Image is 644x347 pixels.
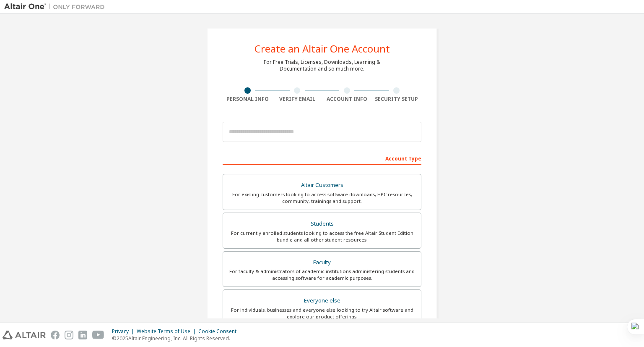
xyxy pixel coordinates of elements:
[51,331,60,339] img: facebook.svg
[137,328,198,335] div: Website Terms of Use
[4,3,109,11] img: Altair One
[228,268,416,281] div: For faculty & administrators of academic institutions administering students and accessing softwa...
[112,335,241,342] p: © 2025 Altair Engineering, Inc. All Rights Reserved.
[372,96,422,103] div: Security Setup
[78,331,87,339] img: linkedin.svg
[228,307,416,320] div: For individuals, businesses and everyone else looking to try Altair software and explore our prod...
[3,331,46,339] img: altair_logo.svg
[228,179,416,191] div: Altair Customers
[198,328,241,335] div: Cookie Consent
[322,96,372,103] div: Account Info
[273,96,322,103] div: Verify Email
[228,218,416,230] div: Students
[112,328,137,335] div: Privacy
[228,230,416,243] div: For currently enrolled students looking to access the free Altair Student Edition bundle and all ...
[264,59,380,72] div: For Free Trials, Licenses, Downloads, Learning & Documentation and so much more.
[254,44,390,54] div: Create an Altair One Account
[223,96,273,103] div: Personal Info
[228,295,416,307] div: Everyone else
[228,191,416,205] div: For existing customers looking to access software downloads, HPC resources, community, trainings ...
[92,331,104,339] img: youtube.svg
[223,151,421,165] div: Account Type
[65,331,73,339] img: instagram.svg
[228,257,416,268] div: Faculty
